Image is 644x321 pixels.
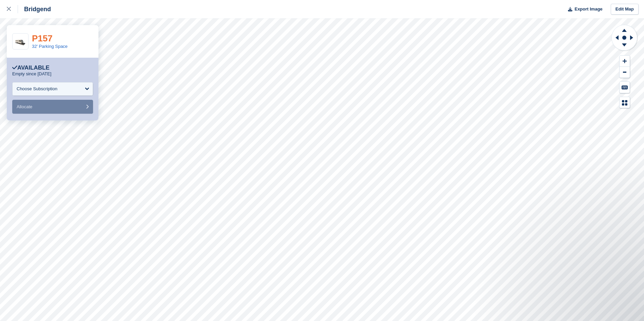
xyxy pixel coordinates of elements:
[17,86,57,92] div: Choose Subscription
[620,56,630,67] button: Zoom In
[12,71,51,77] p: Empty since [DATE]
[611,4,639,15] a: Edit Map
[12,64,50,71] div: Available
[620,97,630,108] button: Map Legend
[32,44,68,49] a: 32' Parking Space
[574,6,602,13] span: Export Image
[12,100,93,114] button: Allocate
[32,33,53,43] a: P157
[13,37,28,46] img: Caravan%20-%20R.jpg
[564,4,603,15] button: Export Image
[620,82,630,93] button: Keyboard Shortcuts
[17,104,32,109] span: Allocate
[18,5,51,13] div: Bridgend
[620,67,630,78] button: Zoom Out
